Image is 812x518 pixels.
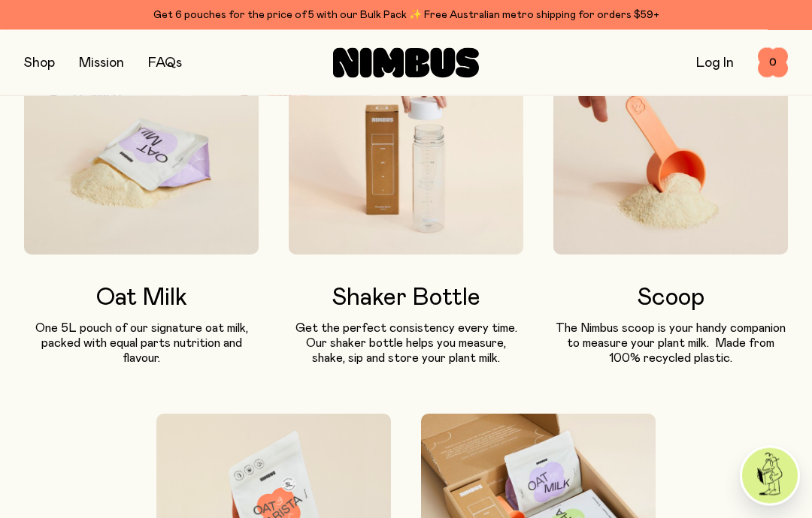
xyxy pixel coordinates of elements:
[742,448,798,504] img: agent
[553,68,788,255] img: Nimbus scoop with powder
[289,68,523,255] img: Nimbus Shaker Bottle with lid being lifted off
[24,285,259,312] h3: Oat Milk
[553,285,788,312] h3: Scoop
[79,56,124,70] a: Mission
[24,6,788,24] div: Get 6 pouches for the price of 5 with our Bulk Pack ✨ Free Australian metro shipping for orders $59+
[758,48,788,78] button: 0
[696,56,734,70] a: Log In
[289,321,523,366] p: Get the perfect consistency every time. Our shaker bottle helps you measure, shake, sip and store...
[24,321,259,366] p: One 5L pouch of our signature oat milk, packed with equal parts nutrition and flavour.
[289,285,523,312] h3: Shaker Bottle
[24,68,259,255] img: Oat Milk pouch with powder spilling out
[148,56,182,70] a: FAQs
[553,321,788,366] p: The Nimbus scoop is your handy companion to measure your plant milk. Made from 100% recycled plas...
